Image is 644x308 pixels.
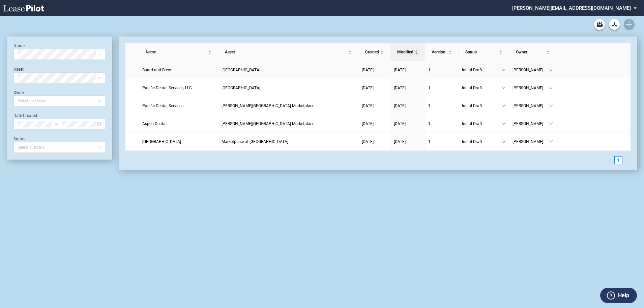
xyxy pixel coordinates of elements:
span: Asset [225,49,347,55]
span: [DATE] [362,103,374,108]
a: [GEOGRAPHIC_DATA] [142,138,215,145]
span: [PERSON_NAME] [513,67,549,73]
span: Kiley Ranch Marketplace [222,103,314,108]
span: down [549,140,553,144]
span: [PERSON_NAME] [513,85,549,91]
a: [DATE] [394,85,421,91]
span: [PERSON_NAME] [513,138,549,145]
label: Owner [13,90,25,95]
span: down [502,86,506,90]
a: Archive [594,19,605,30]
span: swap-right [54,122,59,126]
li: Previous Page [606,156,614,164]
span: Banfield Pet Hospital [142,139,181,144]
span: down [502,68,506,72]
a: [PERSON_NAME][GEOGRAPHIC_DATA] Marketplace [222,102,355,109]
a: [DATE] [394,120,421,127]
span: [PERSON_NAME] [513,120,549,127]
span: 1 [428,86,431,90]
span: Pacific Dental Services [142,103,183,108]
th: Asset [218,43,358,61]
label: Help [618,291,629,300]
span: Created [365,49,379,55]
span: [DATE] [394,139,406,144]
a: [DATE] [362,102,387,109]
label: Status [13,137,25,141]
span: to [54,122,59,126]
a: Aspen Dental [142,120,215,127]
span: Initial Draft [462,102,502,109]
label: Date Created [13,113,37,118]
a: 1 [428,67,455,73]
md-menu: Download Blank Form List [607,19,622,30]
a: Pacific Dental Services [142,102,215,109]
span: Initial Draft [462,138,502,145]
th: Status [459,43,509,61]
label: Asset [13,67,24,72]
button: left [606,156,614,164]
a: [DATE] [394,67,421,73]
span: down [549,86,553,90]
span: Harvest Grove [222,86,260,90]
span: Name [146,49,207,55]
button: Help [600,288,637,303]
span: Status [465,49,498,55]
span: Marketplace at Sycamore Farms [222,139,288,144]
span: Modified [397,49,413,55]
a: [GEOGRAPHIC_DATA] [222,85,355,91]
span: Pacific Dental Services, LLC [142,86,192,90]
span: [DATE] [362,86,374,90]
a: 1 [428,85,455,91]
span: [PERSON_NAME] [513,102,549,109]
span: down [502,122,506,126]
li: 1 [614,156,622,164]
a: [DATE] [362,138,387,145]
th: Owner [509,43,556,61]
li: Next Page [622,156,631,164]
a: 1 [428,138,455,145]
span: [DATE] [362,68,374,72]
a: [DATE] [362,120,387,127]
a: 1 [615,157,622,164]
a: Marketplace at [GEOGRAPHIC_DATA] [222,138,355,145]
span: Initial Draft [462,120,502,127]
span: [DATE] [394,103,406,108]
label: Name [13,44,25,48]
span: [DATE] [362,139,374,144]
th: Modified [390,43,425,61]
span: 1 [428,139,431,144]
span: Harvest Grove [222,68,260,72]
span: Initial Draft [462,67,502,73]
a: [DATE] [394,102,421,109]
span: Kiley Ranch Marketplace [222,121,314,126]
a: [DATE] [362,85,387,91]
span: down [549,68,553,72]
span: Owner [516,49,545,55]
span: down [502,104,506,108]
a: Pacific Dental Services, LLC [142,85,215,91]
span: 1 [428,103,431,108]
span: [DATE] [394,86,406,90]
button: right [622,156,631,164]
a: 1 [428,102,455,109]
a: [PERSON_NAME][GEOGRAPHIC_DATA] Marketplace [222,120,355,127]
a: [DATE] [362,67,387,73]
span: Aspen Dental [142,121,167,126]
a: [DATE] [394,138,421,145]
span: right [625,159,628,162]
span: down [502,140,506,144]
span: 1 [428,68,431,72]
span: [DATE] [394,121,406,126]
span: down [549,122,553,126]
span: Version [432,49,447,55]
a: 1 [428,120,455,127]
span: down [549,104,553,108]
a: Board and Brew [142,67,215,73]
th: Version [425,43,459,61]
button: Download Blank Form [609,19,620,30]
a: [GEOGRAPHIC_DATA] [222,67,355,73]
th: Created [358,43,390,61]
span: left [609,159,612,162]
span: Initial Draft [462,85,502,91]
th: Name [139,43,218,61]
